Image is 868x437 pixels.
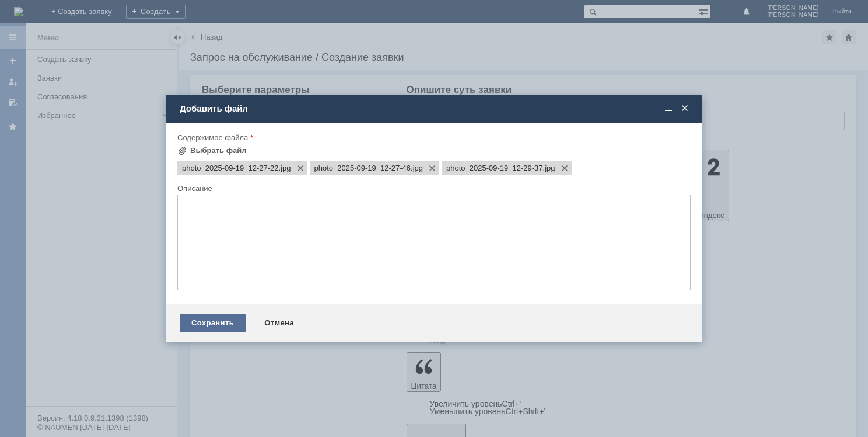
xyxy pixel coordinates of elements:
span: photo_2025-09-19_12-29-37.jpg [446,164,543,173]
span: photo_2025-09-19_12-27-22.jpg [279,164,291,173]
span: photo_2025-09-19_12-27-46.jpg [411,164,423,173]
span: photo_2025-09-19_12-29-37.jpg [543,164,555,173]
div: Выбрать файл [190,146,247,155]
div: Описание [177,185,688,192]
span: photo_2025-09-19_12-27-22.jpg [182,164,279,173]
div: Содержимое файла [177,134,688,141]
span: Свернуть (Ctrl + M) [663,103,674,114]
span: Закрыть [679,103,691,114]
div: Добавить файл [180,103,691,114]
span: photo_2025-09-19_12-27-46.jpg [314,164,411,173]
div: Добрый день! Прошу сделать возврат. [5,5,170,14]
